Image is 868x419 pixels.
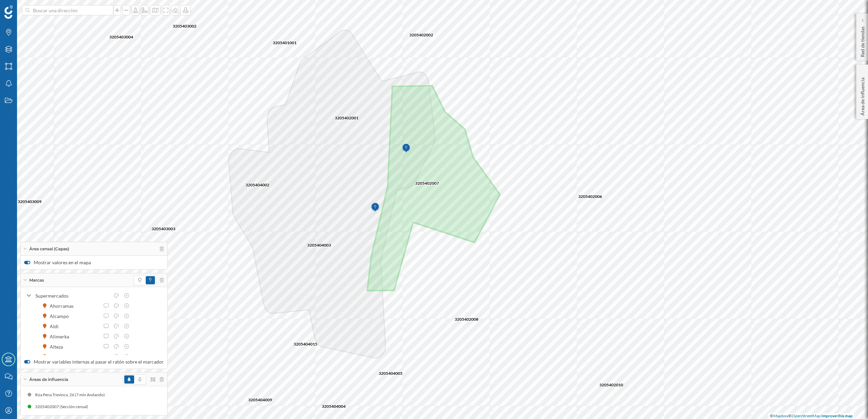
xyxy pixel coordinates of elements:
[4,5,13,19] img: Geoblink Logo
[14,5,38,11] span: Soporte
[29,246,69,252] span: Área censal (Capas)
[50,343,67,350] div: Alteza
[371,201,379,214] img: Marker
[768,413,854,419] div: © ©
[402,141,410,155] img: Marker
[792,413,821,418] a: OpenStreetMap
[35,391,108,398] div: Rúa Pena Trevinca, 26 (7 min Andando)
[35,292,110,299] div: Supermercados
[50,323,62,330] div: Aldi
[35,403,92,410] div: 3205402007 (Sección censal)
[24,259,164,266] label: Mostrar valores en el mapa
[50,313,73,320] div: Alcampo
[859,75,866,116] p: Área de influencia
[821,413,853,418] a: Improve this map
[50,353,88,361] div: Ametller Origen
[24,358,164,365] label: Mostrar variables internas al pasar el ratón sobre el marcador
[29,376,68,383] span: Áreas de influencia
[773,413,788,418] a: Mapbox
[50,302,77,309] div: Ahorramas
[50,333,73,340] div: Alimerka
[859,24,866,57] p: Red de tiendas
[29,277,44,283] span: Marcas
